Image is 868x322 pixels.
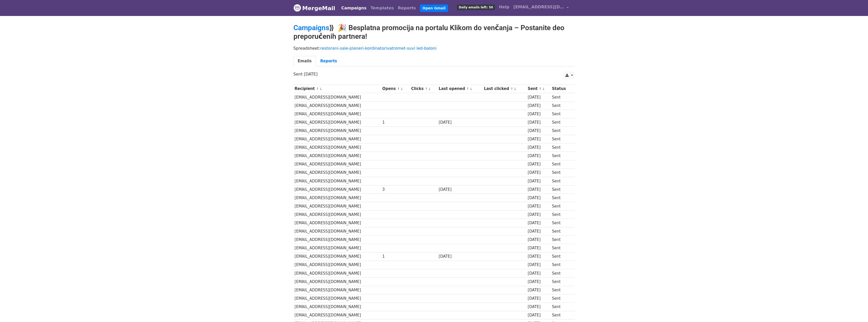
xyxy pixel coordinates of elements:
[293,185,381,194] td: [EMAIL_ADDRESS][DOMAIN_NAME]
[293,277,381,286] td: [EMAIL_ADDRESS][DOMAIN_NAME]
[293,269,381,277] td: [EMAIL_ADDRESS][DOMAIN_NAME]
[293,127,381,135] td: [EMAIL_ADDRESS][DOMAIN_NAME]
[528,271,549,276] div: [DATE]
[528,312,549,318] div: [DATE]
[551,110,571,118] td: Sent
[293,24,575,41] h2: ⟫ 🎉 Besplatna promocija na portalu Klikom do venčanja – Postanite deo preporučenih partnera!
[293,135,381,143] td: [EMAIL_ADDRESS][DOMAIN_NAME]
[551,202,571,211] td: Sent
[457,5,495,10] span: Daily emails left: 50
[439,254,482,259] div: [DATE]
[528,128,549,134] div: [DATE]
[542,87,545,91] a: ↓
[551,244,571,252] td: Sent
[396,3,418,13] a: Reports
[551,143,571,152] td: Sent
[316,87,319,91] a: ↑
[551,211,571,219] td: Sent
[293,85,381,93] th: Recipient
[539,87,542,91] a: ↑
[466,87,469,91] a: ↑
[528,111,549,117] div: [DATE]
[551,177,571,185] td: Sent
[551,194,571,202] td: Sent
[551,286,571,294] td: Sent
[528,279,549,285] div: [DATE]
[483,85,527,93] th: Last clicked
[528,304,549,310] div: [DATE]
[551,269,571,277] td: Sent
[497,2,511,12] a: Help
[382,120,409,125] div: 1
[293,24,329,32] a: Campaigns
[551,152,571,160] td: Sent
[551,118,571,127] td: Sent
[425,87,428,91] a: ↑
[551,135,571,143] td: Sent
[293,177,381,185] td: [EMAIL_ADDRESS][DOMAIN_NAME]
[551,127,571,135] td: Sent
[528,287,549,293] div: [DATE]
[293,143,381,152] td: [EMAIL_ADDRESS][DOMAIN_NAME]
[400,87,403,91] a: ↓
[551,185,571,194] td: Sent
[528,94,549,100] div: [DATE]
[528,229,549,234] div: [DATE]
[551,303,571,311] td: Sent
[293,71,575,77] p: Sent [DATE]
[551,294,571,303] td: Sent
[528,136,549,142] div: [DATE]
[293,202,381,211] td: [EMAIL_ADDRESS][DOMAIN_NAME]
[528,145,549,150] div: [DATE]
[528,178,549,184] div: [DATE]
[293,160,381,168] td: [EMAIL_ADDRESS][DOMAIN_NAME]
[293,118,381,127] td: [EMAIL_ADDRESS][DOMAIN_NAME]
[382,254,409,259] div: 1
[293,252,381,261] td: [EMAIL_ADDRESS][DOMAIN_NAME]
[551,168,571,177] td: Sent
[293,194,381,202] td: [EMAIL_ADDRESS][DOMAIN_NAME]
[293,101,381,110] td: [EMAIL_ADDRESS][DOMAIN_NAME]
[293,168,381,177] td: [EMAIL_ADDRESS][DOMAIN_NAME]
[293,311,381,319] td: [EMAIL_ADDRESS][DOMAIN_NAME]
[293,261,381,269] td: [EMAIL_ADDRESS][DOMAIN_NAME]
[420,5,448,12] a: Open Gmail
[397,87,400,91] a: ↑
[528,203,549,209] div: [DATE]
[293,93,381,101] td: [EMAIL_ADDRESS][DOMAIN_NAME]
[551,160,571,168] td: Sent
[410,85,438,93] th: Clicks
[293,219,381,227] td: [EMAIL_ADDRESS][DOMAIN_NAME]
[528,161,549,167] div: [DATE]
[510,87,513,91] a: ↑
[513,4,564,10] span: [EMAIL_ADDRESS][DOMAIN_NAME]
[551,85,571,93] th: Status
[528,245,549,251] div: [DATE]
[293,4,301,12] img: MergeMail logo
[293,110,381,118] td: [EMAIL_ADDRESS][DOMAIN_NAME]
[551,101,571,110] td: Sent
[528,220,549,226] div: [DATE]
[293,303,381,311] td: [EMAIL_ADDRESS][DOMAIN_NAME]
[293,46,575,51] p: Spreadsheet:
[551,252,571,261] td: Sent
[470,87,472,91] a: ↓
[551,261,571,269] td: Sent
[316,56,341,66] a: Reports
[551,311,571,319] td: Sent
[319,87,322,91] a: ↓
[551,236,571,244] td: Sent
[368,3,396,13] a: Templates
[528,153,549,159] div: [DATE]
[293,3,335,13] a: MergeMail
[293,244,381,252] td: [EMAIL_ADDRESS][DOMAIN_NAME]
[528,212,549,218] div: [DATE]
[551,93,571,101] td: Sent
[293,152,381,160] td: [EMAIL_ADDRESS][DOMAIN_NAME]
[437,85,483,93] th: Last opened
[439,120,482,125] div: [DATE]
[551,227,571,236] td: Sent
[514,87,516,91] a: ↓
[527,85,551,93] th: Sent
[439,187,482,193] div: [DATE]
